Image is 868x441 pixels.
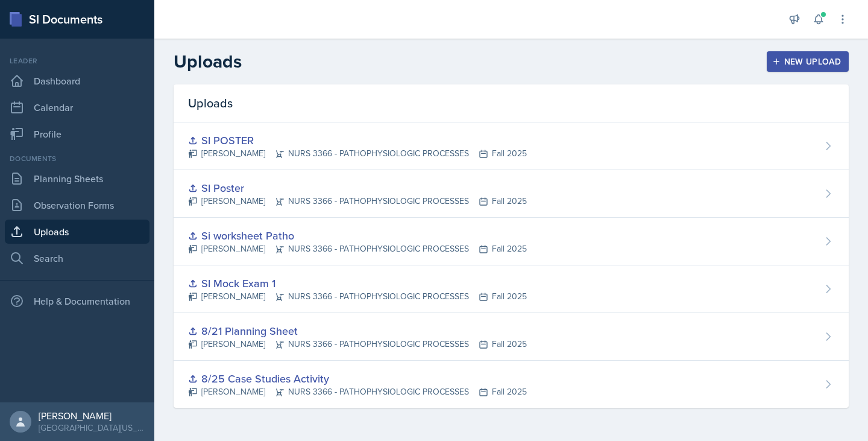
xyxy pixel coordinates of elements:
h2: Uploads [174,51,242,72]
a: SI POSTER [PERSON_NAME]NURS 3366 - PATHOPHYSIOLOGIC PROCESSESFall 2025 [174,122,849,170]
div: Si worksheet Patho [188,227,527,244]
a: Si worksheet Patho [PERSON_NAME]NURS 3366 - PATHOPHYSIOLOGIC PROCESSESFall 2025 [174,218,849,265]
div: [PERSON_NAME] NURS 3366 - PATHOPHYSIOLOGIC PROCESSES Fall 2025 [188,338,527,351]
a: SI Poster [PERSON_NAME]NURS 3366 - PATHOPHYSIOLOGIC PROCESSESFall 2025 [174,170,849,218]
div: SI Poster [188,180,527,196]
a: 8/25 Case Studies Activity [PERSON_NAME]NURS 3366 - PATHOPHYSIOLOGIC PROCESSESFall 2025 [174,361,849,408]
a: 8/21 Planning Sheet [PERSON_NAME]NURS 3366 - PATHOPHYSIOLOGIC PROCESSESFall 2025 [174,313,849,361]
div: Help & Documentation [5,289,149,313]
div: [PERSON_NAME] NURS 3366 - PATHOPHYSIOLOGIC PROCESSES Fall 2025 [188,385,527,398]
div: [PERSON_NAME] NURS 3366 - PATHOPHYSIOLOGIC PROCESSES Fall 2025 [188,243,527,255]
div: New Upload [775,57,841,66]
div: [PERSON_NAME] NURS 3366 - PATHOPHYSIOLOGIC PROCESSES Fall 2025 [188,147,527,160]
a: Profile [5,122,149,146]
div: SI Mock Exam 1 [188,275,527,291]
div: [PERSON_NAME] [39,410,145,422]
a: Dashboard [5,69,149,93]
div: [PERSON_NAME] NURS 3366 - PATHOPHYSIOLOGIC PROCESSES Fall 2025 [188,195,527,208]
a: Calendar [5,95,149,119]
a: Uploads [5,220,149,244]
div: Documents [5,153,149,164]
div: [PERSON_NAME] NURS 3366 - PATHOPHYSIOLOGIC PROCESSES Fall 2025 [188,290,527,303]
div: 8/25 Case Studies Activity [188,370,527,387]
div: Leader [5,56,149,66]
div: Uploads [174,84,849,122]
a: Observation Forms [5,193,149,217]
a: Planning Sheets [5,167,149,191]
div: [GEOGRAPHIC_DATA][US_STATE] [39,422,145,434]
div: 8/21 Planning Sheet [188,323,527,339]
button: New Upload [767,51,849,72]
a: Search [5,246,149,270]
a: SI Mock Exam 1 [PERSON_NAME]NURS 3366 - PATHOPHYSIOLOGIC PROCESSESFall 2025 [174,265,849,313]
div: SI POSTER [188,132,527,148]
